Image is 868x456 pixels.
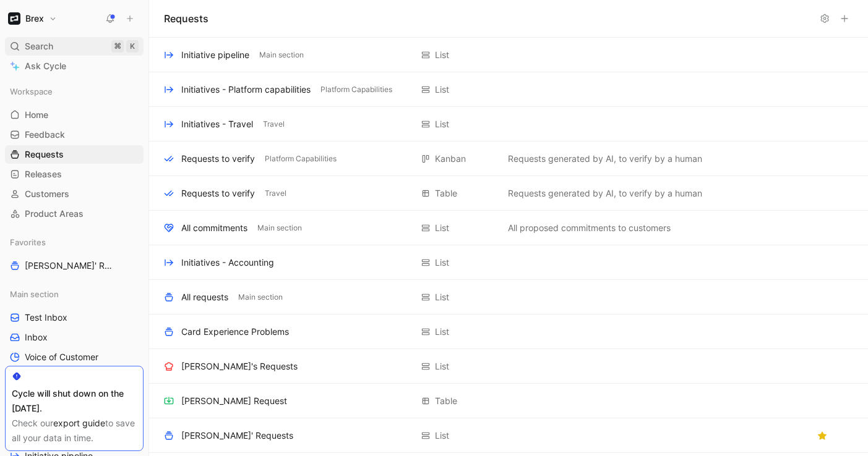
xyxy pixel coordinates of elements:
span: Travel [263,118,285,130]
button: BrexBrex [5,10,60,27]
button: Requests generated by AI, to verify by a human [505,151,705,166]
button: Platform Capabilities [262,153,339,164]
div: K [126,40,139,53]
button: Main section [236,292,285,303]
a: Inbox [5,328,144,347]
span: Platform Capabilities [265,153,337,165]
span: Main section [10,288,59,300]
div: Requests to verifyPlatform CapabilitiesKanbanRequests generated by AI, to verify by a humanView a... [149,141,868,176]
a: Ask Cycle [5,57,144,75]
span: Product Areas [25,208,84,220]
span: Ask Cycle [25,59,66,74]
div: Initiatives - AccountingListView actions [149,245,868,280]
a: Home [5,106,144,124]
div: Card Experience Problems [181,324,289,339]
div: All commitments [181,221,247,235]
div: Table [435,394,457,408]
span: Requests generated by AI, to verify by a human [508,151,702,166]
div: Initiative pipelineMain sectionListView actions [149,38,868,72]
div: Search⌘K [5,37,144,56]
span: Customers [25,188,69,200]
a: [PERSON_NAME]' Requests [5,256,144,275]
div: Card Experience ProblemsListView actions [149,315,868,349]
div: Kanban [435,151,466,166]
button: Main section [255,222,304,234]
span: Workspace [10,85,53,98]
h1: Requests [164,11,208,26]
span: Main section [257,222,302,234]
button: Platform Capabilities [318,84,395,95]
button: Travel [262,188,289,199]
div: List [435,117,449,132]
a: Releases [5,165,144,184]
button: All proposed commitments to customers [505,221,673,235]
div: All requests [181,290,228,305]
span: Feedback [25,129,65,141]
div: List [435,359,449,374]
div: All commitmentsMain sectionListAll proposed commitments to customersView actions [149,211,868,245]
div: Check our to save all your data in time. [12,416,137,445]
span: Test Inbox [25,311,67,324]
div: Requests to verify [181,151,255,166]
span: Travel [265,187,286,200]
button: Travel [260,119,287,130]
div: List [435,48,449,62]
div: ⌘ [111,40,124,53]
span: [PERSON_NAME]' Requests [25,260,116,272]
span: Search [25,39,53,54]
a: Customers [5,185,144,203]
a: Product Areas [5,205,144,223]
div: List [435,290,449,305]
div: Initiative pipeline [181,48,249,62]
div: [PERSON_NAME] RequestTableView actions [149,384,868,418]
span: Requests [25,148,64,161]
div: Initiatives - Travel [181,117,253,132]
div: All requestsMain sectionListView actions [149,280,868,315]
div: [PERSON_NAME] Request [181,394,287,408]
div: Workspace [5,82,144,101]
span: Home [25,109,48,121]
div: [PERSON_NAME]' Requests [181,428,293,443]
div: [PERSON_NAME]'s RequestsListView actions [149,349,868,384]
div: List [435,221,449,235]
span: All proposed commitments to customers [508,221,671,235]
span: Favorites [10,236,46,248]
span: Requests generated by AI, to verify by a human [508,186,702,201]
div: Requests to verify [181,186,255,201]
button: Requests generated by AI, to verify by a human [505,186,705,201]
div: Initiatives - Platform capabilities [181,82,311,97]
span: Main section [259,49,304,61]
div: Table [435,186,457,201]
img: Brex [8,12,20,25]
a: export guide [53,418,105,428]
div: Favorites [5,233,144,251]
a: Voice of Customer [5,348,144,366]
a: Requests [5,145,144,164]
a: Feedback [5,125,144,144]
div: [PERSON_NAME]'s Requests [181,359,298,374]
div: Initiatives - TravelTravelListView actions [149,107,868,141]
span: Platform Capabilities [320,83,392,96]
span: Releases [25,168,62,180]
div: List [435,255,449,270]
span: Inbox [25,331,48,344]
div: Main section [5,285,144,303]
div: Initiatives - Platform capabilitiesPlatform CapabilitiesListView actions [149,72,868,107]
button: Main section [257,49,306,61]
div: Cycle will shut down on the [DATE]. [12,386,137,416]
h1: Brex [25,13,44,24]
div: Initiatives - Accounting [181,255,274,270]
div: List [435,428,449,443]
div: List [435,324,449,339]
div: [PERSON_NAME]' RequestsListView actions [149,418,868,453]
span: Main section [238,291,283,303]
a: Test Inbox [5,308,144,327]
div: List [435,82,449,97]
div: Requests to verifyTravelTableRequests generated by AI, to verify by a humanView actions [149,176,868,211]
span: Voice of Customer [25,351,98,363]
